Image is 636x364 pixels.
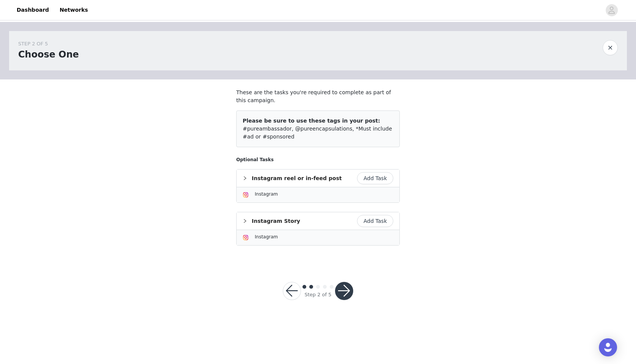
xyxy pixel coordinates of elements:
[55,2,92,19] a: Networks
[243,219,247,223] i: icon: right
[18,40,79,48] div: STEP 2 OF 5
[237,170,399,187] div: icon: rightInstagram reel or in-feed post
[357,215,393,227] button: Add Task
[243,235,249,241] img: Instagram Icon
[304,291,331,299] div: Step 2 of 5
[243,192,249,198] img: Instagram Icon
[243,126,392,140] span: #pureambassador, @pureencapsulations, *Must include #ad or #sponsored
[243,176,247,180] i: icon: right
[236,89,400,104] p: These are the tasks you're required to complete as part of this campaign.
[608,4,615,16] div: avatar
[243,118,380,124] span: Please be sure to use these tags in your post:
[255,234,278,240] span: Instagram
[357,172,393,184] button: Add Task
[236,156,400,163] h5: Optional Tasks
[255,191,278,197] span: Instagram
[12,2,53,19] a: Dashboard
[599,338,617,356] div: Open Intercom Messenger
[18,48,79,61] h1: Choose One
[237,212,399,230] div: icon: rightInstagram Story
